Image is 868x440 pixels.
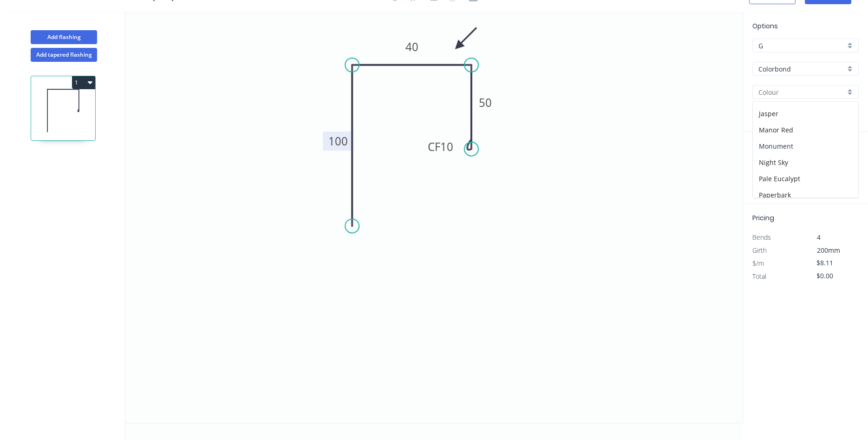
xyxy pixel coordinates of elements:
[752,21,778,31] span: Options
[72,76,95,89] button: 1
[817,233,821,242] span: 4
[753,154,858,171] div: Night Sky
[31,48,97,62] button: Add tapered flashing
[753,138,858,154] div: Monument
[753,171,858,187] div: Pale Eucalypt
[758,64,845,74] input: Material
[125,12,743,423] svg: 0
[752,272,766,281] span: Total
[752,246,767,255] span: Girth
[405,39,418,54] tspan: 40
[752,259,764,268] span: $/m
[440,139,453,154] tspan: 10
[428,139,440,154] tspan: CF
[752,213,774,223] span: Pricing
[817,246,840,255] span: 200mm
[758,41,845,51] input: Price level
[753,187,858,203] div: Paperbark
[753,122,858,138] div: Manor Red
[479,95,492,110] tspan: 50
[328,133,348,149] tspan: 100
[758,87,845,97] input: Colour
[752,233,771,242] span: Bends
[31,30,97,44] button: Add flashing
[753,105,858,122] div: Jasper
